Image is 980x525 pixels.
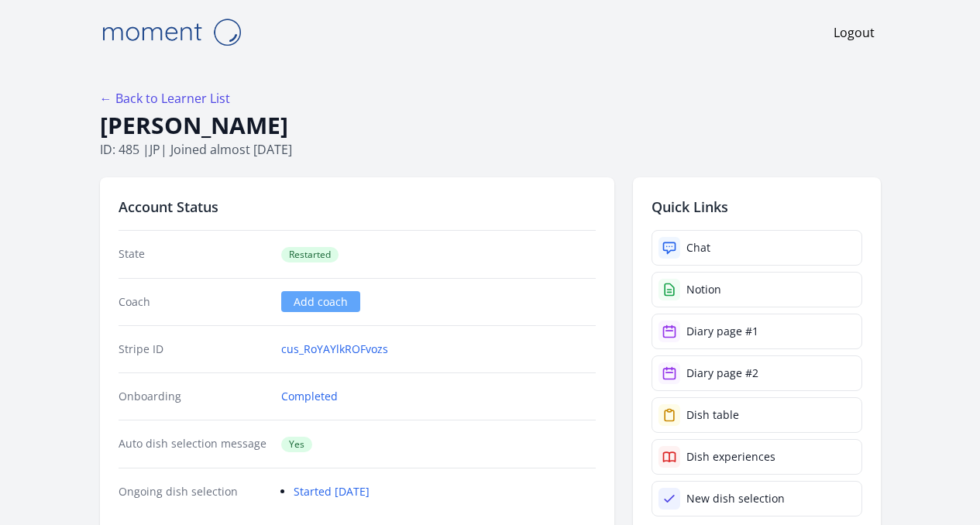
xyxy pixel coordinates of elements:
[100,111,881,140] h1: [PERSON_NAME]
[94,12,249,52] img: Moment
[686,407,739,423] div: Dish table
[652,355,862,391] a: Diary page #2
[652,397,862,433] a: Dish table
[686,240,710,256] div: Chat
[652,272,862,307] a: Notion
[119,294,270,310] dt: Coach
[686,449,775,465] div: Dish experiences
[119,246,270,262] dt: State
[281,247,339,262] span: Restarted
[281,437,312,452] span: Yes
[119,484,270,499] dt: Ongoing dish selection
[686,282,721,297] div: Notion
[652,230,862,266] a: Chat
[834,23,875,42] a: Logout
[119,196,596,218] h2: Account Status
[100,140,881,159] p: ID: 485 | | Joined almost [DATE]
[652,481,862,516] a: New dish selection
[100,90,230,107] a: ← Back to Learner List
[294,484,370,499] a: Started [DATE]
[652,314,862,349] a: Diary page #1
[119,341,270,357] dt: Stripe ID
[652,196,862,218] h2: Quick Links
[281,291,360,312] a: Add coach
[686,365,758,381] div: Diary page #2
[281,389,338,404] a: Completed
[281,341,388,357] a: cus_RoYAYlkROFvozs
[119,436,270,452] dt: Auto dish selection message
[686,324,758,339] div: Diary page #1
[150,141,160,158] span: jp
[652,439,862,475] a: Dish experiences
[119,389,270,404] dt: Onboarding
[686,491,785,506] div: New dish selection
